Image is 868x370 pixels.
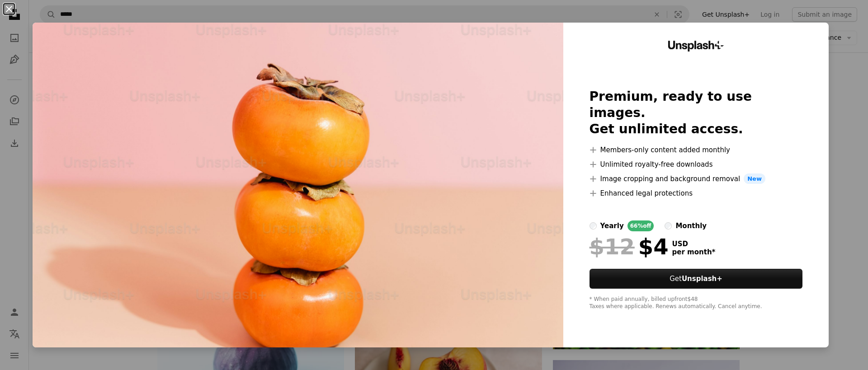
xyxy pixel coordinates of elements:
[590,235,669,258] div: $4
[590,159,803,170] li: Unlimited royalty-free downloads
[665,222,672,229] input: monthly
[590,145,803,155] li: Members-only content added monthly
[600,220,624,231] div: yearly
[590,89,803,137] h2: Premium, ready to use images. Get unlimited access.
[672,248,716,256] span: per month *
[590,296,803,310] div: * When paid annually, billed upfront $48 Taxes where applicable. Renews automatically. Cancel any...
[590,235,635,258] span: $12
[744,173,765,184] span: New
[590,269,803,289] button: GetUnsplash+
[590,173,803,184] li: Image cropping and background removal
[682,275,722,283] strong: Unsplash+
[672,240,716,248] span: USD
[590,188,803,199] li: Enhanced legal protections
[590,222,597,229] input: yearly66%off
[627,220,654,231] div: 66% off
[675,220,707,231] div: monthly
